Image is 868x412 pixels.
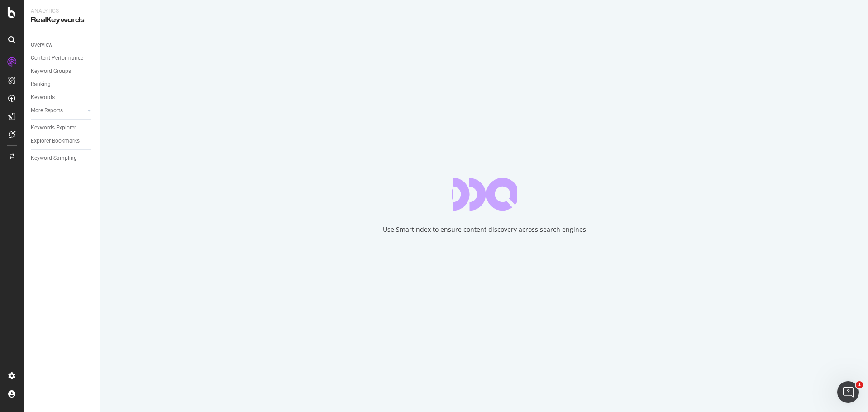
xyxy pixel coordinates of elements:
[31,153,77,163] div: Keyword Sampling
[31,40,52,50] div: Overview
[31,53,83,63] div: Content Performance
[31,106,85,115] a: More Reports
[31,136,94,146] a: Explorer Bookmarks
[31,67,71,76] div: Keyword Groups
[452,178,517,211] div: animation
[31,7,93,15] div: Analytics
[31,15,93,25] div: RealKeywords
[31,123,94,133] a: Keywords Explorer
[31,136,80,146] div: Explorer Bookmarks
[31,40,94,50] a: Overview
[856,381,863,388] span: 1
[31,93,55,102] div: Keywords
[31,153,94,163] a: Keyword Sampling
[837,381,859,403] iframe: Intercom live chat
[31,80,94,89] a: Ranking
[31,67,94,76] a: Keyword Groups
[31,53,94,63] a: Content Performance
[383,225,586,234] div: Use SmartIndex to ensure content discovery across search engines
[31,106,63,115] div: More Reports
[31,93,94,102] a: Keywords
[31,80,51,89] div: Ranking
[31,123,76,133] div: Keywords Explorer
